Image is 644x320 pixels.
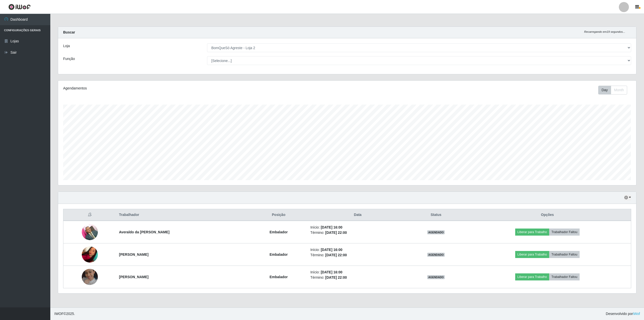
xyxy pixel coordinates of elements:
[310,225,405,230] li: Início:
[310,247,405,252] li: Início:
[598,86,631,94] div: Toolbar with button groups
[611,86,627,94] button: Month
[54,311,75,316] span: © 2025 .
[464,209,631,221] th: Opções
[325,253,347,257] time: [DATE] 22:00
[515,273,549,280] button: Liberar para Trabalho
[515,229,549,236] button: Liberar para Trabalho
[8,4,31,10] img: CoreUI Logo
[63,43,70,49] label: Loja
[54,312,64,316] span: IWOF
[549,251,580,258] button: Trabalhador Faltou
[515,251,549,258] button: Liberar para Trabalho
[549,229,580,236] button: Trabalhador Faltou
[119,230,170,234] strong: Averaldo da [PERSON_NAME]
[427,275,445,279] span: AGENDADO
[310,270,405,275] li: Início:
[307,209,408,221] th: Data
[325,231,347,235] time: [DATE] 22:00
[427,253,445,257] span: AGENDADO
[119,275,148,279] strong: [PERSON_NAME]
[269,230,288,234] strong: Embalador
[584,30,625,33] i: Recarregando em 19 segundos...
[633,312,640,316] a: iWof
[119,252,148,257] strong: [PERSON_NAME]
[82,221,98,243] img: 1697117733428.jpeg
[250,209,307,221] th: Posição
[321,270,342,274] time: [DATE] 16:00
[549,273,580,280] button: Trabalhador Faltou
[82,269,98,285] img: 1733797233446.jpeg
[116,209,250,221] th: Trabalhador
[606,311,640,316] span: Desenvolvido por
[325,275,347,279] time: [DATE] 22:00
[310,230,405,235] li: Término:
[427,230,445,234] span: AGENDADO
[63,86,295,91] div: Agendamentos
[408,209,464,221] th: Status
[269,275,288,279] strong: Embalador
[269,252,288,257] strong: Embalador
[321,225,342,229] time: [DATE] 16:00
[63,56,75,61] label: Função
[598,86,627,94] div: First group
[310,252,405,258] li: Término:
[82,244,98,265] img: 1733184056200.jpeg
[310,275,405,280] li: Término:
[321,248,342,252] time: [DATE] 16:00
[63,30,75,34] strong: Buscar
[598,86,611,94] button: Day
